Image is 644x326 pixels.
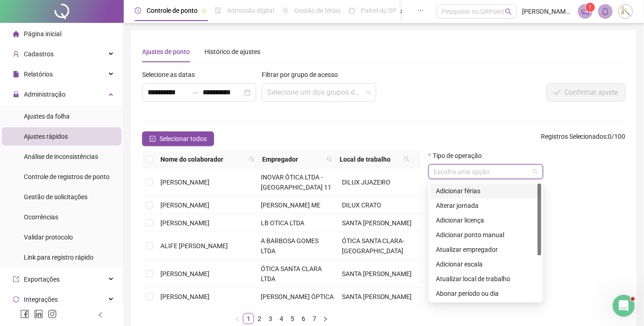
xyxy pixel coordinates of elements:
[135,7,141,14] span: clock-circle
[13,51,19,57] span: user-add
[24,30,61,38] span: Página inicial
[340,154,401,164] span: Local de trabalho
[160,201,209,209] span: [PERSON_NAME]
[97,312,104,318] span: left
[254,314,264,324] a: 2
[430,272,541,286] div: Atualizar local de trabalho
[160,242,228,250] span: ALIFE [PERSON_NAME]
[204,47,260,57] div: Histórico de ajustes
[261,293,334,300] span: [PERSON_NAME] ÓPTICA
[613,295,635,317] iframe: Intercom live chat
[601,7,610,16] span: bell
[430,257,541,272] div: Adicionar escala
[243,313,254,324] li: 1
[265,313,276,324] li: 3
[232,313,243,324] li: Página anterior
[13,276,19,283] span: export
[430,213,541,228] div: Adicionar licença
[149,136,156,142] span: check-square
[235,316,240,322] span: left
[227,7,274,14] span: Admissão digital
[261,201,321,209] span: [PERSON_NAME] ME
[20,310,29,319] span: facebook
[160,293,209,300] span: [PERSON_NAME]
[24,71,53,78] span: Relatórios
[404,157,410,162] span: search
[13,31,19,37] span: home
[24,153,98,160] span: Análise de inconsistências
[349,7,355,14] span: dashboard
[147,7,198,14] span: Controle de ponto
[24,234,73,241] span: Validar protocolo
[298,314,308,324] a: 6
[160,179,209,186] span: [PERSON_NAME]
[24,276,60,283] span: Exportações
[276,314,286,324] a: 4
[402,152,412,166] span: search
[160,134,207,144] span: Selecionar todos
[342,293,412,300] span: SANTA [PERSON_NAME]
[13,71,19,77] span: file
[13,91,19,98] span: lock
[24,91,66,98] span: Administração
[523,6,572,16] span: [PERSON_NAME] - GRUPO JK
[430,228,541,242] div: Adicionar ponto manual
[430,198,541,213] div: Alterar jornada
[361,7,396,14] span: Painel do DP
[13,296,19,303] span: sync
[436,230,536,240] div: Adicionar ponto manual
[323,316,328,322] span: right
[261,219,305,227] span: LB OTICA LTDA
[430,286,541,301] div: Abonar período ou dia
[254,313,265,324] li: 2
[262,154,323,164] span: Empregador
[436,244,536,255] div: Atualizar empregador
[24,193,88,201] span: Gestão de solicitações
[581,7,589,16] span: notification
[142,47,190,57] div: Ajustes de ponto
[24,296,58,303] span: Integrações
[287,313,298,324] li: 5
[342,179,391,186] span: DILUX JUAZEIRO
[24,113,70,120] span: Ajustes da folha
[546,83,626,102] button: Confirmar ajuste
[619,5,633,18] img: 75171
[327,157,332,162] span: search
[541,131,626,146] span: : 0 / 100
[160,154,246,164] span: Nome do colaborador
[34,310,43,319] span: linkedin
[325,152,334,166] span: search
[541,133,607,140] span: Registros Selecionados
[201,8,207,14] span: pushpin
[309,313,320,324] li: 7
[215,7,221,14] span: file-done
[505,8,512,15] span: search
[342,270,412,277] span: SANTA [PERSON_NAME]
[429,151,488,161] label: Tipo de operação
[342,237,405,255] span: ÓTICA SANTA CLARA- [GEOGRAPHIC_DATA]
[243,314,253,324] a: 1
[342,201,381,209] span: DILUX CRATO
[192,89,199,96] span: swap-right
[192,89,199,96] span: to
[436,215,536,225] div: Adicionar licença
[24,173,110,180] span: Controle de registros de ponto
[400,8,406,14] span: pushpin
[248,152,257,166] span: search
[142,70,201,80] label: Selecione as datas
[298,313,309,324] li: 6
[261,174,332,191] span: INOVAR ÓTICA LTDA - [GEOGRAPHIC_DATA] 11
[160,219,209,227] span: [PERSON_NAME]
[430,184,541,198] div: Adicionar férias
[294,7,341,14] span: Gestão de férias
[261,237,319,255] span: A BARBOSA GOMES LTDA
[342,219,412,227] span: SANTA [PERSON_NAME]
[24,50,54,58] span: Cadastros
[48,310,57,319] span: instagram
[265,314,275,324] a: 3
[24,213,58,221] span: Ocorrências
[232,313,243,324] button: left
[287,314,297,324] a: 5
[249,157,255,162] span: search
[589,4,592,11] span: 1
